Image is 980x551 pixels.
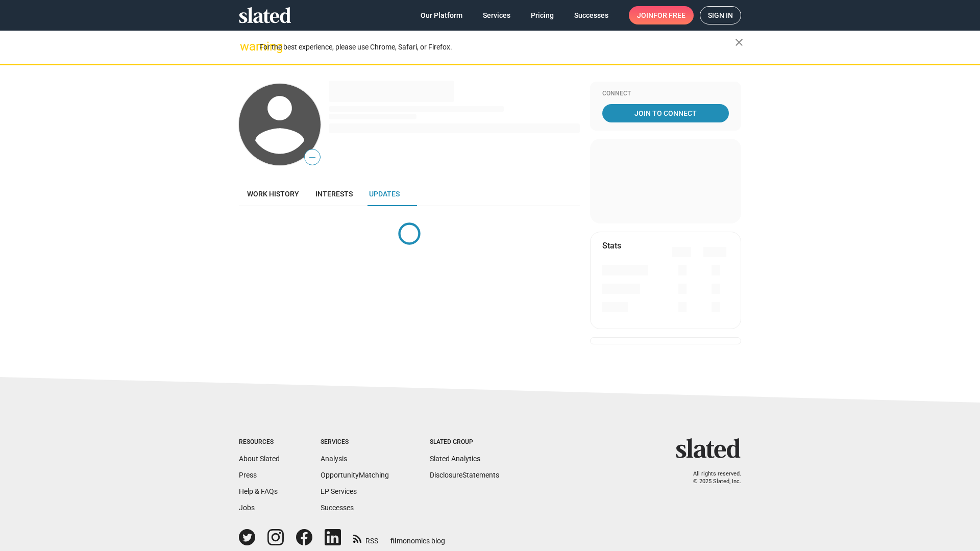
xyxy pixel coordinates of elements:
span: — [305,151,320,164]
a: EP Services [321,487,357,495]
a: Services [475,6,519,24]
span: Sign in [708,7,733,24]
a: RSS [353,530,378,546]
a: Successes [566,6,617,24]
a: Our Platform [412,6,471,24]
span: Updates [369,190,400,198]
span: for free [653,6,685,24]
a: Press [239,471,257,479]
div: Services [321,438,389,446]
span: Pricing [531,6,554,24]
a: OpportunityMatching [321,471,389,479]
div: Slated Group [430,438,499,446]
a: Joinfor free [629,6,694,24]
a: DisclosureStatements [430,471,499,479]
a: Jobs [239,504,255,512]
span: Join To Connect [604,104,727,122]
div: Resources [239,438,280,446]
span: Join [637,6,685,24]
a: Updates [361,182,408,206]
a: Slated Analytics [430,455,480,463]
a: Analysis [321,455,347,463]
span: film [390,537,403,545]
a: Help & FAQs [239,487,278,495]
mat-icon: close [733,36,745,48]
a: filmonomics blog [390,528,445,546]
a: Work history [239,182,307,206]
a: Interests [307,182,361,206]
div: Connect [602,90,729,98]
mat-card-title: Stats [602,240,621,251]
a: About Slated [239,455,280,463]
span: Interests [315,190,353,198]
mat-icon: warning [240,40,252,53]
p: All rights reserved. © 2025 Slated, Inc. [682,470,741,485]
a: Join To Connect [602,104,729,122]
span: Work history [247,190,299,198]
span: Our Platform [421,6,462,24]
div: For the best experience, please use Chrome, Safari, or Firefox. [259,40,735,54]
span: Services [483,6,510,24]
a: Sign in [700,6,741,24]
a: Pricing [523,6,562,24]
a: Successes [321,504,354,512]
span: Successes [574,6,608,24]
